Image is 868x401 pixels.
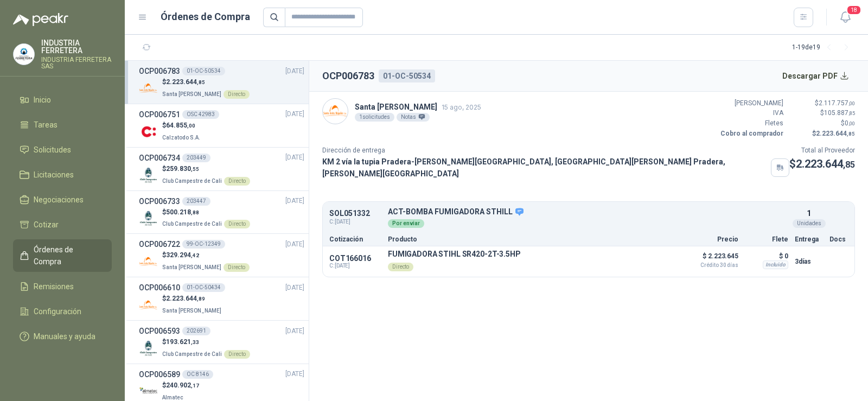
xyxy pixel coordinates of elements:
[796,157,855,170] span: 2.223.644
[34,119,58,131] span: Tareas
[285,66,304,77] span: [DATE]
[285,283,304,293] span: [DATE]
[182,370,213,379] div: OC 8146
[848,110,855,116] span: ,85
[285,369,304,379] span: [DATE]
[139,295,158,314] img: Company Logo
[191,209,199,215] span: ,88
[139,65,180,77] h3: OCP006783
[285,239,304,250] span: [DATE]
[13,114,112,135] a: Tareas
[139,282,180,294] h3: OCP006610
[790,118,855,129] p: $
[846,5,861,15] span: 18
[182,240,225,249] div: 99-OC-12349
[745,236,788,243] p: Flete
[824,109,855,117] span: 105.887
[139,152,180,164] h3: OCP006734
[388,219,424,228] div: Por enviar
[166,338,199,346] span: 193.621
[139,109,180,120] h3: OCP006751
[789,145,855,156] p: Total al Proveedor
[139,208,158,227] img: Company Logo
[166,208,199,216] span: 500.218
[442,103,481,111] span: 15 ago, 2025
[34,144,71,156] span: Solicitudes
[34,169,74,181] span: Licitaciones
[139,79,158,98] img: Company Logo
[224,90,250,99] div: Directo
[197,79,205,85] span: ,85
[34,194,84,206] span: Negociaciones
[776,65,856,87] button: Descargar PDF
[13,189,112,210] a: Negociaciones
[718,118,783,129] p: Fletes
[161,9,250,24] h1: Órdenes de Compra
[139,195,180,207] h3: OCP006733
[13,276,112,297] a: Remisiones
[224,350,250,359] div: Directo
[162,294,224,304] p: $
[829,236,848,243] p: Docs
[795,255,823,268] p: 3 días
[14,44,34,65] img: Company Logo
[191,383,199,389] span: ,17
[139,65,304,99] a: OCP00678301-OC-50534[DATE] Company Logo$2.223.644,85Santa [PERSON_NAME]Directo
[187,123,195,129] span: ,00
[162,250,250,260] p: $
[139,325,180,337] h3: OCP006593
[162,77,250,87] p: $
[182,283,225,292] div: 01-OC-50434
[329,218,381,226] span: C: [DATE]
[13,164,112,185] a: Licitaciones
[355,113,394,122] div: 1 solicitudes
[13,326,112,347] a: Manuales y ayuda
[139,109,304,143] a: OCP006751OSC 42983[DATE] Company Logo$64.855,00Calzatodo S.A.
[182,154,210,162] div: 203449
[718,98,783,109] p: [PERSON_NAME]
[790,98,855,109] p: $
[718,129,783,139] p: Cobro al comprador
[13,90,112,110] a: Inicio
[162,207,250,218] p: $
[34,305,81,317] span: Configuración
[388,250,521,258] p: FUMIGADORA STIHL SR420-2T-3.5HP
[322,156,767,180] p: KM 2 vía la tupia Pradera-[PERSON_NAME][GEOGRAPHIC_DATA], [GEOGRAPHIC_DATA][PERSON_NAME] Pradera ...
[745,250,788,263] p: $ 0
[793,219,826,228] div: Unidades
[285,196,304,206] span: [DATE]
[182,327,210,335] div: 202691
[34,219,59,231] span: Cotizar
[792,39,855,56] div: 1 - 19 de 19
[162,351,222,357] span: Club Campestre de Cali
[13,239,112,272] a: Órdenes de Compra
[191,339,199,345] span: ,33
[139,339,158,358] img: Company Logo
[13,139,112,160] a: Solicitudes
[139,382,158,401] img: Company Logo
[139,122,158,141] img: Company Logo
[139,282,304,316] a: OCP00661001-OC-50434[DATE] Company Logo$2.223.644,89Santa [PERSON_NAME]
[224,177,250,186] div: Directo
[191,252,199,258] span: ,42
[162,380,199,391] p: $
[182,110,219,119] div: OSC 42983
[790,129,855,139] p: $
[816,130,855,137] span: 2.223.644
[166,295,205,302] span: 2.223.644
[329,263,381,269] span: C: [DATE]
[790,108,855,118] p: $
[285,326,304,336] span: [DATE]
[13,13,68,26] img: Logo peakr
[139,152,304,186] a: OCP006734203449[DATE] Company Logo$259.830,55Club Campestre de CaliDirecto
[139,195,304,230] a: OCP006733203447[DATE] Company Logo$500.218,88Club Campestre de CaliDirecto
[182,197,210,206] div: 203447
[848,120,855,126] span: ,00
[162,264,221,270] span: Santa [PERSON_NAME]
[13,301,112,322] a: Configuración
[329,254,381,263] p: COT166016
[388,236,678,243] p: Producto
[162,120,202,131] p: $
[162,178,222,184] span: Club Campestre de Cali
[329,236,381,243] p: Cotización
